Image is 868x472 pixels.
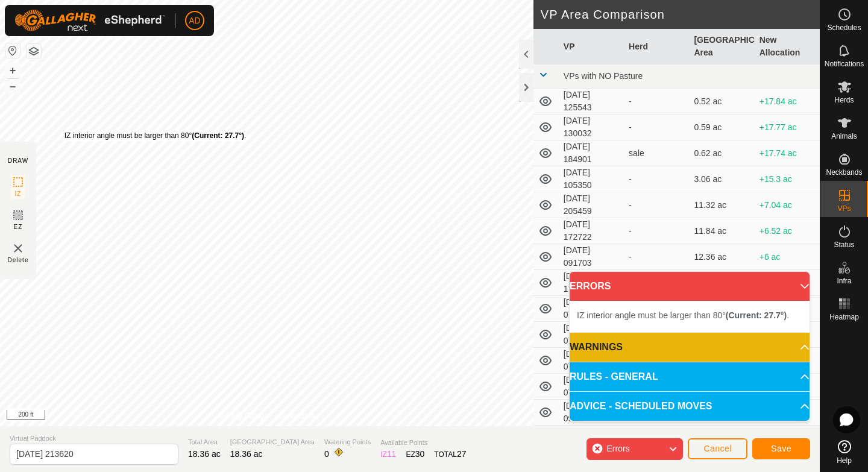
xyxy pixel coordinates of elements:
td: +1.78 ac [755,426,820,452]
div: - [629,173,684,186]
button: – [5,79,20,93]
div: TOTAL [434,448,466,461]
a: Help [820,435,868,469]
th: New Allocation [755,29,820,65]
button: + [5,63,20,78]
span: EZ [14,222,23,231]
td: 12.78 ac [689,270,754,296]
td: 0.62 ac [689,140,754,166]
span: 0 [324,449,329,459]
span: 30 [415,449,425,459]
td: [DATE] 184901 [559,140,624,166]
td: [DATE] 173503 [559,270,624,296]
div: - [629,225,684,238]
button: Cancel [688,438,747,459]
td: 0.59 ac [689,115,754,140]
span: Notifications [825,60,864,68]
button: Reset Map [5,43,20,58]
div: - [629,251,684,263]
td: +15.3 ac [755,166,820,192]
div: - [629,199,684,212]
td: [DATE] 105350 [559,166,624,192]
span: Virtual Paddock [10,433,178,444]
h2: VP Area Comparison [541,7,820,22]
td: +7.04 ac [755,192,820,218]
td: [DATE] 205459 [559,192,624,218]
span: AD [189,14,200,27]
span: Cancel [703,444,732,453]
td: 0.52 ac [689,89,754,115]
span: Available Points [380,438,466,448]
span: ADVICE - SCHEDULED MOVES [570,399,712,414]
div: IZ interior angle must be larger than 80° . [64,130,247,141]
td: +5.58 ac [755,270,820,296]
span: VPs with NO Pasture [564,71,643,81]
span: Save [771,444,791,453]
td: +17.77 ac [755,115,820,140]
a: Contact Us [278,411,314,421]
td: 16.58 ac [689,426,754,452]
p-accordion-header: WARNINGS [570,333,810,362]
td: +6 ac [755,244,820,270]
span: Errors [606,444,629,453]
td: [DATE] 071350 [559,426,624,452]
span: Delete [8,256,29,265]
span: Neckbands [826,169,862,176]
td: 11.32 ac [689,192,754,218]
p-accordion-content: ERRORS [570,301,810,332]
span: Herds [834,96,854,104]
span: WARNINGS [570,340,623,354]
div: IZ [380,448,396,461]
span: IZ [15,189,22,198]
span: IZ interior angle must be larger than 80° . [577,310,789,320]
span: 18.36 ac [188,449,221,459]
img: VP [11,241,25,256]
span: 18.36 ac [230,449,263,459]
div: DRAW [8,156,28,165]
p-accordion-header: RULES - GENERAL [570,362,810,391]
b: (Current: 27.7°) [192,131,244,140]
td: +17.74 ac [755,140,820,166]
th: Herd [624,29,689,65]
span: Status [834,241,854,248]
span: Schedules [827,24,861,31]
td: 3.06 ac [689,166,754,192]
div: EZ [406,448,424,461]
span: [GEOGRAPHIC_DATA] Area [230,437,315,447]
td: [DATE] 130032 [559,115,624,140]
span: Watering Points [324,437,371,447]
td: +17.84 ac [755,89,820,115]
p-accordion-header: ADVICE - SCHEDULED MOVES [570,392,810,421]
th: VP [559,29,624,65]
td: 12.36 ac [689,244,754,270]
td: [DATE] 172722 [559,218,624,244]
td: 11.84 ac [689,218,754,244]
div: - [629,95,684,108]
b: (Current: 27.7°) [726,310,787,320]
td: [DATE] 125543 [559,89,624,115]
button: Map Layers [27,44,41,58]
span: Help [837,457,852,464]
span: Heatmap [829,313,859,321]
span: 11 [387,449,397,459]
div: - [629,121,684,134]
td: [DATE] 072640 [559,296,624,322]
span: Infra [837,277,851,285]
td: +6.52 ac [755,218,820,244]
span: VPs [837,205,851,212]
td: [DATE] 073117 [559,348,624,374]
td: [DATE] 072714 [559,322,624,348]
span: RULES - GENERAL [570,370,658,384]
span: Total Area [188,437,221,447]
td: [DATE] 073249 [559,374,624,400]
th: [GEOGRAPHIC_DATA] Area [689,29,754,65]
td: [DATE] 091703 [559,244,624,270]
span: ERRORS [570,279,611,294]
a: Privacy Policy [219,411,264,421]
td: [DATE] 091427 [559,400,624,426]
img: Gallagher Logo [14,10,165,31]
button: Save [752,438,810,459]
span: 27 [457,449,467,459]
div: sale [629,147,684,160]
p-accordion-header: ERRORS [570,272,810,301]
